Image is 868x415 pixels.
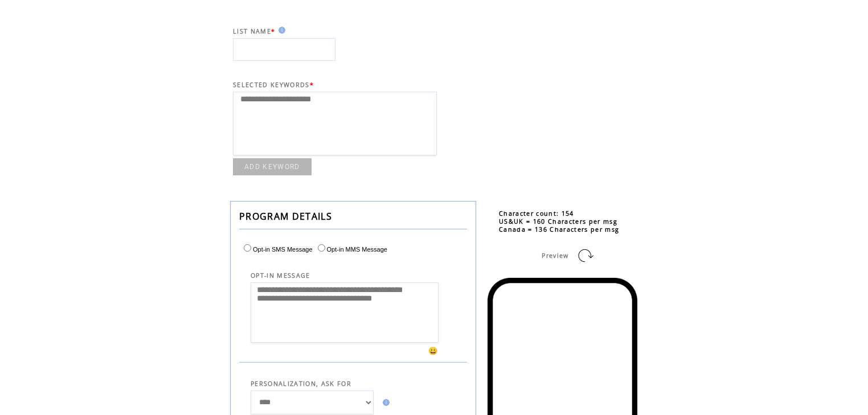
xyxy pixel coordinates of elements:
img: help.gif [275,27,285,34]
span: PROGRAM DETAILS [239,210,332,223]
input: Opt-in MMS Message [318,244,325,252]
span: 😀 [428,346,439,356]
a: ADD KEYWORD [233,158,312,175]
span: SELECTED KEYWORDS [233,81,310,89]
span: Character count: 154 [499,209,574,217]
label: Opt-in MMS Message [315,246,387,253]
span: Preview [542,252,568,260]
span: LIST NAME [233,27,271,35]
label: Opt-in SMS Message [241,246,313,253]
span: PERSONALIZATION, ASK FOR [251,380,351,388]
img: help.gif [379,399,390,406]
span: Canada = 136 Characters per msg [499,225,619,233]
input: Opt-in SMS Message [244,244,251,252]
span: OPT-IN MESSAGE [251,272,310,280]
span: US&UK = 160 Characters per msg [499,217,617,225]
